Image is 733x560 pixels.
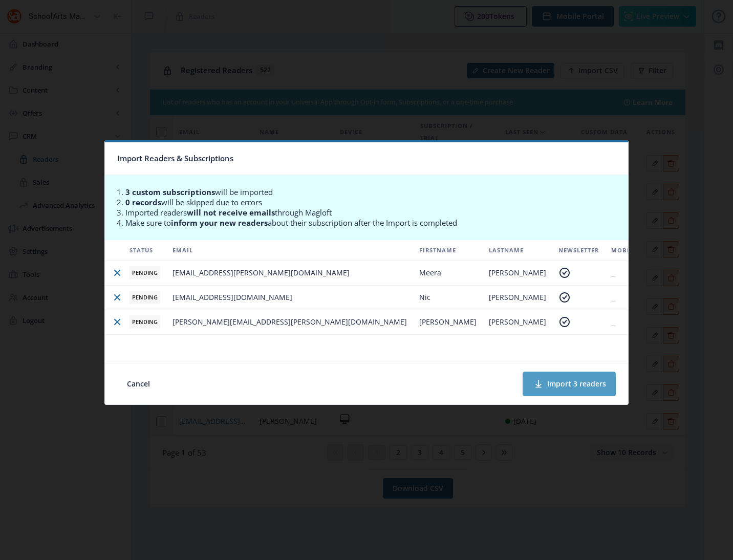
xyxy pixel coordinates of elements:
span: PENDING [130,315,160,329]
span: [EMAIL_ADDRESS][PERSON_NAME][DOMAIN_NAME] [173,268,350,277]
th: Status [123,240,166,261]
span: [PERSON_NAME][EMAIL_ADDRESS][PERSON_NAME][DOMAIN_NAME] [173,317,407,327]
b: inform your new readers [171,218,268,228]
span: ⎯ [611,292,615,302]
th: mobileNumber [605,240,671,261]
th: firstname [413,240,483,261]
button: Import 3 readers [523,372,616,396]
span: [PERSON_NAME] [489,317,546,327]
span: [EMAIL_ADDRESS][DOMAIN_NAME] [173,292,292,302]
span: Nic [419,292,430,302]
th: lastname [483,240,552,261]
span: Meera [419,268,441,277]
li: will be imported [125,187,623,197]
nb-card-header: Import Readers & Subscriptions [105,142,628,175]
b: will not receive emails [187,207,275,218]
li: will be skipped due to errors [125,197,623,207]
th: newsletter [552,240,605,261]
span: ⎯ [611,317,615,327]
span: PENDING [130,291,160,304]
b: 3 custom subscriptions [125,187,215,197]
span: [PERSON_NAME] [419,317,477,327]
span: [PERSON_NAME] [489,292,546,302]
li: Imported readers through Magloft [125,207,623,218]
button: Cancel [117,372,160,396]
span: ⎯ [611,268,615,277]
span: PENDING [130,266,160,279]
th: email [166,240,413,261]
li: Make sure to about their subscription after the Import is completed [125,218,623,228]
b: 0 records [125,197,161,207]
span: [PERSON_NAME] [489,268,546,277]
